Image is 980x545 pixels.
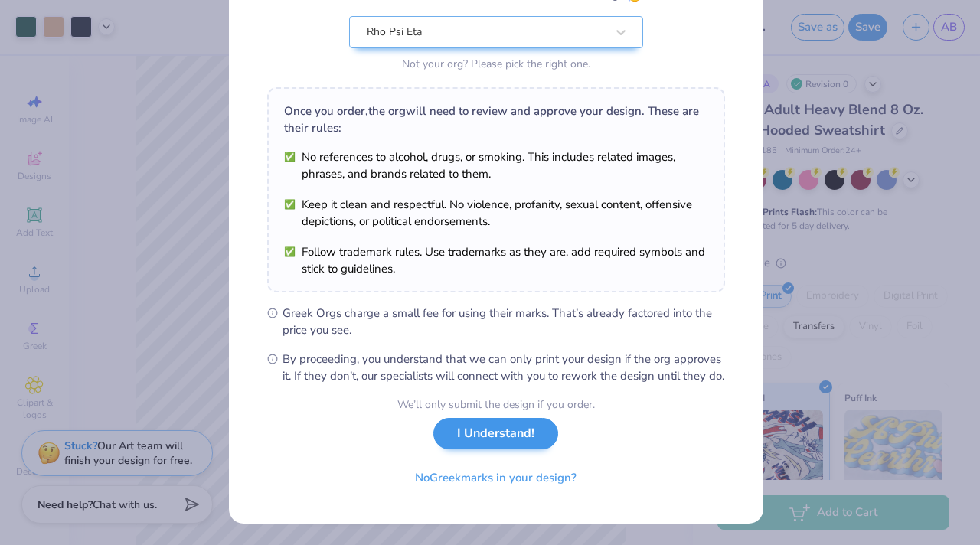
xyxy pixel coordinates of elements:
div: We’ll only submit the design if you order. [397,397,595,413]
span: By proceeding, you understand that we can only print your design if the org approves it. If they ... [283,351,725,384]
li: No references to alcohol, drugs, or smoking. This includes related images, phrases, and brands re... [284,148,708,182]
span: Greek Orgs charge a small fee for using their marks. That’s already factored into the price you see. [283,305,725,338]
div: Once you order, the org will need to review and approve your design. These are their rules: [284,103,708,136]
div: Not your org? Please pick the right one. [349,56,643,72]
button: I Understand! [433,418,558,449]
li: Keep it clean and respectful. No violence, profanity, sexual content, offensive depictions, or po... [284,196,708,230]
li: Follow trademark rules. Use trademarks as they are, add required symbols and stick to guidelines. [284,243,708,277]
button: NoGreekmarks in your design? [402,462,590,494]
